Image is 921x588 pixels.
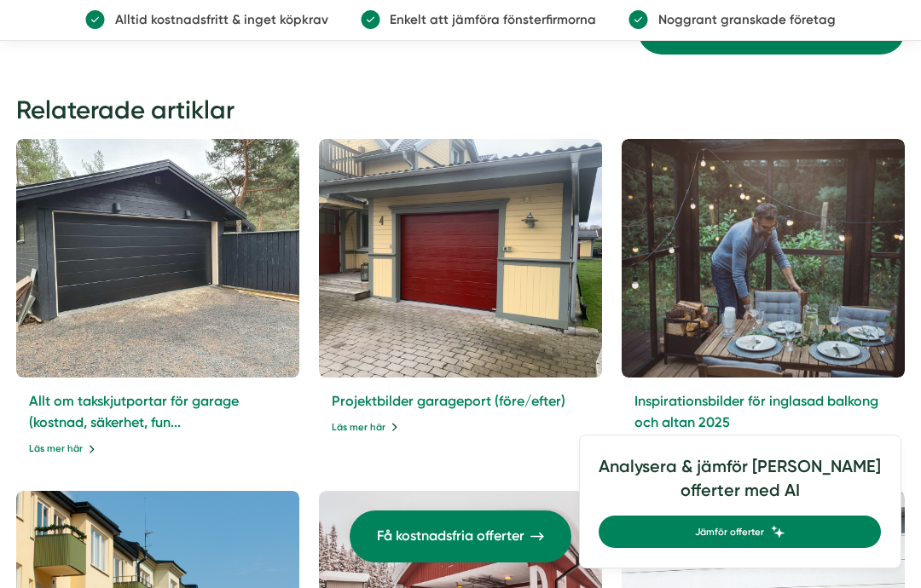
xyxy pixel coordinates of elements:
h4: Analysera & jämför [PERSON_NAME] offerter med AI [599,455,881,516]
a: Inspirationsbilder för inglasad balkong och altan 2025 [634,393,878,431]
a: Projektbilder garageport (före/efter) [332,393,565,409]
p: Noggrant granskade företag [648,9,835,30]
span: Få kostnadsfria offerter [377,525,524,547]
img: Takskjutport garage, takskjutport [16,139,299,378]
p: Enkelt att jämföra fönsterfirmorna [380,9,596,30]
a: Allt om takskjutportar för garage (kostnad, säkerhet, fun... [29,393,239,431]
h2: Relaterade artiklar [16,93,905,138]
p: Alltid kostnadsfritt & inget köpkrav [105,9,327,30]
span: Jämför offerter [695,524,764,539]
img: inglasad altan, inglasad balkong [622,139,905,378]
a: Jämför offerter [599,516,881,548]
a: Läs mer här [332,419,398,435]
a: Få kostnadsfria offerter [350,510,571,562]
img: inspiration garageport [319,139,602,378]
a: Läs mer här [29,441,96,456]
